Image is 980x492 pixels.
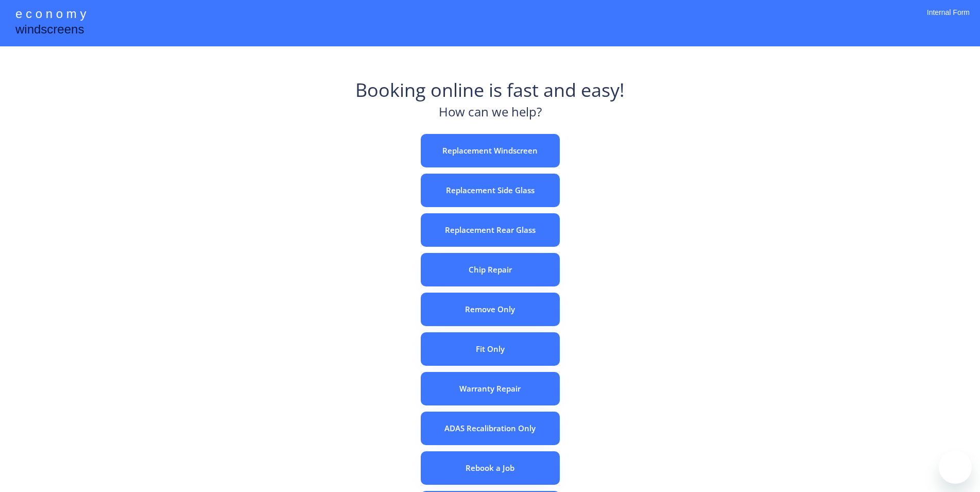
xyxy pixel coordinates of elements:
[421,293,560,326] button: Remove Only
[439,103,542,126] div: How can we help?
[421,332,560,366] button: Fit Only
[421,174,560,207] button: Replacement Side Glass
[421,372,560,405] button: Warranty Repair
[355,77,625,103] div: Booking online is fast and easy!
[927,8,970,31] div: Internal Form
[421,253,560,286] button: Chip Repair
[939,451,972,484] iframe: Button to launch messaging window
[421,213,560,247] button: Replacement Rear Glass
[421,134,560,167] button: Replacement Windscreen
[421,451,560,485] button: Rebook a Job
[421,412,560,445] button: ADAS Recalibration Only
[15,21,84,41] div: windscreens
[15,5,86,25] div: e c o n o m y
